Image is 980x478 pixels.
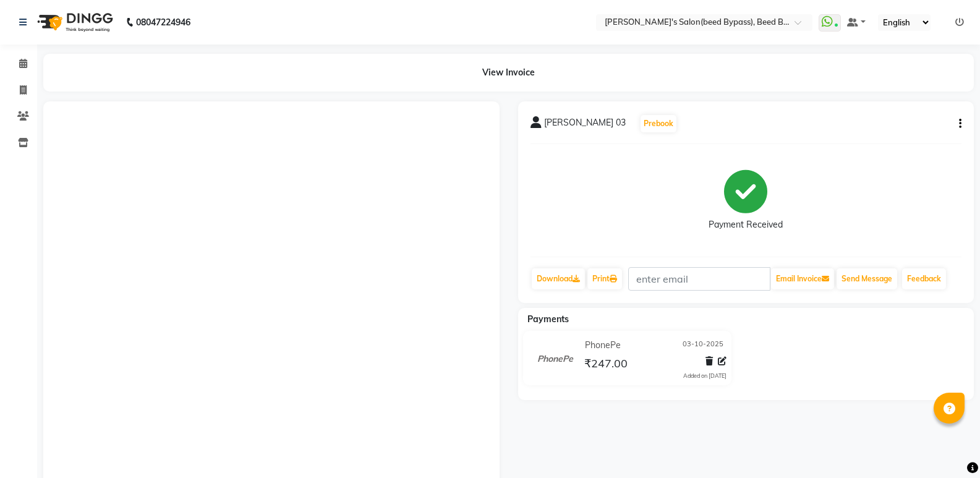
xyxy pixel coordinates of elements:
b: 08047224946 [136,5,190,40]
button: Prebook [641,115,676,132]
a: Download [532,268,585,289]
button: Send Message [837,268,897,289]
span: PhonePe [585,339,621,352]
span: 03-10-2025 [683,339,723,352]
img: logo [32,5,116,40]
a: Feedback [902,268,946,289]
button: Email Invoice [771,268,834,289]
input: enter email [628,267,770,291]
span: ₹247.00 [584,356,628,373]
a: Print [587,268,622,289]
div: Payment Received [709,218,783,231]
span: [PERSON_NAME] 03 [544,116,626,134]
span: Payments [527,314,569,325]
div: View Invoice [43,54,974,92]
iframe: chat widget [928,429,968,466]
div: Added on [DATE] [683,372,726,380]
